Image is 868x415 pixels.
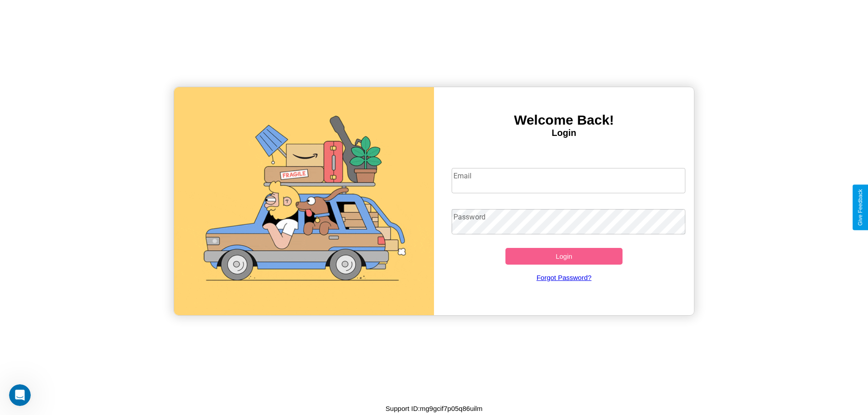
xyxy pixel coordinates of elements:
[434,128,694,138] h4: Login
[9,384,31,406] iframe: Intercom live chat
[386,402,482,415] p: Support ID: mg9gcif7p05q86uilm
[447,265,681,290] a: Forgot Password?
[434,112,694,128] h3: Welcome Back!
[505,248,623,265] button: Login
[857,189,863,226] div: Give Feedback
[174,87,434,315] img: gif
